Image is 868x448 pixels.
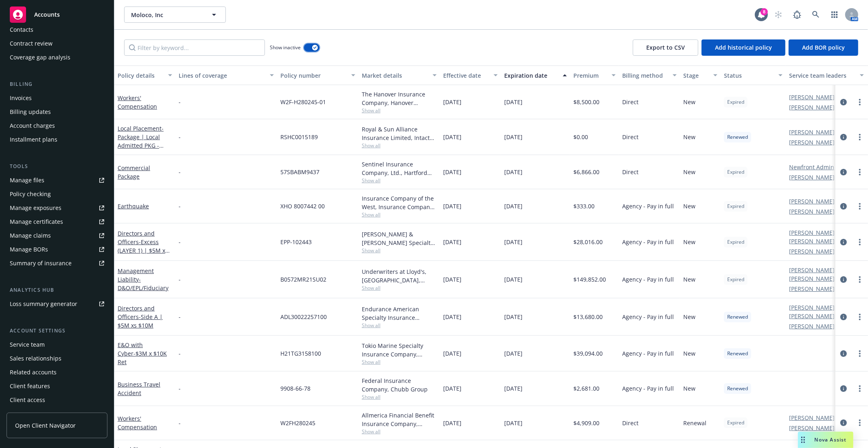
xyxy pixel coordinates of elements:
[855,97,865,107] a: more
[362,194,437,211] div: Insurance Company of the West, Insurance Company of the West (ICW), Amwins
[683,168,695,176] span: New
[802,44,845,51] span: Add BOR policy
[10,352,61,365] div: Sales relationships
[443,71,489,80] div: Effective date
[7,229,107,242] a: Manage claims
[789,424,835,432] a: [PERSON_NAME]
[118,238,170,263] span: - Excess (LAYER 1) | $5M xs $5M
[798,432,808,448] div: Drag to move
[118,415,157,431] a: Workers' Compensation
[789,93,835,101] a: [PERSON_NAME]
[573,238,603,246] span: $28,016.00
[7,215,107,228] a: Manage certificates
[10,37,52,50] div: Contract review
[789,138,835,146] a: [PERSON_NAME]
[504,98,523,106] span: [DATE]
[10,338,45,351] div: Service team
[179,419,181,427] span: -
[118,341,167,366] a: E&O with Cyber
[118,313,163,329] span: - Side A | $5M xs $10M
[789,197,835,205] a: [PERSON_NAME]
[7,366,107,379] a: Related accounts
[124,7,226,23] button: Moloco, Inc
[362,322,437,329] span: Show all
[7,297,107,310] a: Loss summary generator
[10,188,51,201] div: Policy checking
[118,229,168,263] a: Directors and Officers
[727,313,748,321] span: Renewed
[7,338,107,351] a: Service team
[118,164,150,180] a: Commercial Package
[573,168,599,176] span: $6,866.00
[786,66,867,85] button: Service team leaders
[34,11,60,18] span: Accounts
[622,168,638,176] span: Direct
[770,7,787,23] a: Start snowing
[280,133,318,141] span: RSHC0015189
[362,376,437,393] div: Federal Insurance Company, Chubb Group
[855,237,865,247] a: more
[683,238,695,246] span: New
[179,71,265,80] div: Lines of coverage
[362,107,437,114] span: Show all
[280,275,326,284] span: B0572MR21SU02
[7,201,107,214] a: Manage exposures
[443,168,461,176] span: [DATE]
[573,133,588,141] span: $0.00
[855,312,865,322] a: more
[118,94,157,110] a: Workers' Compensation
[622,71,668,80] div: Billing method
[622,313,674,321] span: Agency - Pay in full
[683,349,695,358] span: New
[789,247,835,256] a: [PERSON_NAME]
[114,66,175,85] button: Policy details
[789,163,834,171] a: Newfront Admin
[683,71,708,80] div: Stage
[10,92,32,105] div: Invoices
[179,238,181,246] span: -
[622,238,674,246] span: Agency - Pay in full
[622,202,674,210] span: Agency - Pay in full
[7,51,107,64] a: Coverage gap analysis
[118,304,163,329] a: Directors and Officers
[727,98,744,106] span: Expired
[118,380,160,397] a: Business Travel Accident
[727,203,744,210] span: Expired
[443,275,461,284] span: [DATE]
[504,133,523,141] span: [DATE]
[727,133,748,141] span: Renewed
[839,312,848,322] a: circleInformation
[10,229,51,242] div: Manage claims
[839,201,848,211] a: circleInformation
[175,66,277,85] button: Lines of coverage
[7,243,107,256] a: Manage BORs
[761,8,768,15] div: 8
[362,358,437,365] span: Show all
[124,39,265,56] input: Filter by keyword...
[573,275,606,284] span: $149,852.00
[855,132,865,142] a: more
[359,66,440,85] button: Market details
[10,105,51,118] div: Billing updates
[7,162,107,170] div: Tools
[280,98,326,106] span: W2F-H280245-01
[280,384,310,393] span: 9908-66-78
[683,313,695,321] span: New
[118,125,169,166] a: Local Placement
[855,349,865,358] a: more
[855,201,865,211] a: more
[573,98,599,106] span: $8,500.00
[10,215,63,228] div: Manage certificates
[7,105,107,118] a: Billing updates
[683,98,695,106] span: New
[619,66,680,85] button: Billing method
[826,7,843,23] a: Switch app
[504,275,523,284] span: [DATE]
[839,384,848,393] a: circleInformation
[727,276,744,283] span: Expired
[10,201,61,214] div: Manage exposures
[504,313,523,321] span: [DATE]
[362,428,437,435] span: Show all
[7,257,107,270] a: Summary of insurance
